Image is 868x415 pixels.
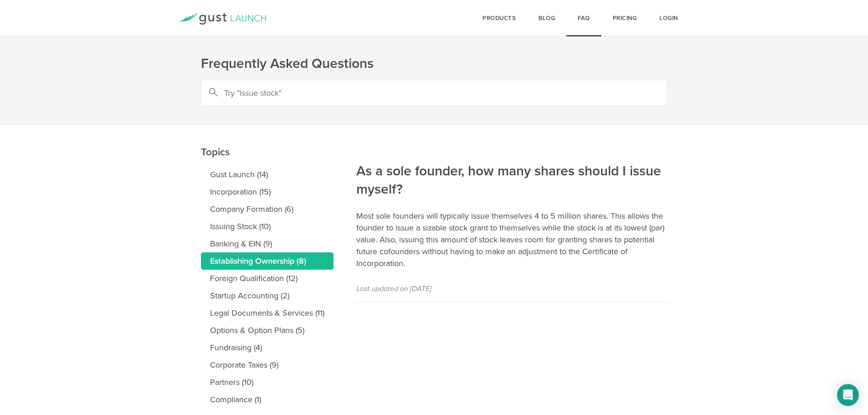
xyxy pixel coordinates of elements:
[201,270,334,287] a: Foreign Qualification (12)
[201,200,334,218] a: Company Formation (6)
[201,374,334,391] a: Partners (10)
[356,210,668,269] p: Most sole founders will typically issue themselves 4 to 5 million shares. This allows the founder...
[201,322,334,339] a: Options & Option Plans (5)
[201,391,334,408] a: Compliance (1)
[201,183,334,200] a: Incorporation (15)
[201,304,334,322] a: Legal Documents & Services (11)
[201,339,334,356] a: Fundraising (4)
[201,82,334,161] h2: Topics
[837,384,859,406] div: Open Intercom Messenger
[201,287,334,304] a: Startup Accounting (2)
[201,166,334,183] a: Gust Launch (14)
[201,218,334,235] a: Issuing Stock (10)
[201,80,668,106] input: Try "Issue stock"
[201,235,334,252] a: Banking & EIN (9)
[201,55,668,73] h1: Frequently Asked Questions
[201,356,334,374] a: Corporate Taxes (9)
[201,252,334,270] a: Establishing Ownership (8)
[356,283,668,295] p: Last updated on [DATE]
[356,101,668,199] h2: As a sole founder, how many shares should I issue myself?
